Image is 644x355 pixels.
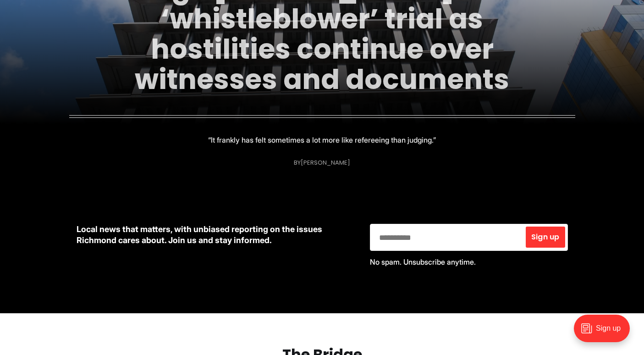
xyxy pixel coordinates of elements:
[301,158,350,167] a: [PERSON_NAME]
[370,257,476,266] span: No spam. Unsubscribe anytime.
[566,310,644,355] iframe: portal-trigger
[208,133,436,146] p: “It frankly has felt sometimes a lot more like refereeing than judging.”
[526,227,565,248] button: Sign up
[531,233,559,241] span: Sign up
[77,224,355,246] p: Local news that matters, with unbiased reporting on the issues Richmond cares about. Join us and ...
[294,159,350,166] div: By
